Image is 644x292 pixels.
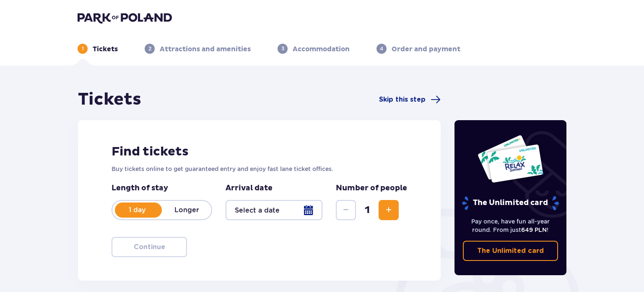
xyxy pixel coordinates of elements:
p: Buy tickets online to get guaranteed entry and enjoy fast lane ticket offices. [112,165,407,173]
p: 2 [148,45,151,53]
a: The Unlimited card [463,241,558,261]
p: 1 [82,45,84,53]
p: The Unlimited card [461,196,560,210]
button: Continue [112,237,187,257]
h2: Find tickets [112,144,407,160]
img: Two entry cards to Suntago with the word 'UNLIMITED RELAX', featuring a white background with tro... [477,134,544,183]
span: 649 PLN [521,226,547,233]
p: The Unlimited card [477,246,544,255]
button: Decrease [336,200,356,220]
a: Skip this step [379,95,441,105]
button: Increase [379,200,399,220]
h1: Tickets [78,89,141,110]
p: Attractions and amenities [160,45,251,54]
p: 3 [281,45,284,53]
p: Order and payment [392,45,460,54]
p: Tickets [93,45,118,54]
p: 1 day [112,205,162,215]
p: Number of people [336,183,407,193]
p: Accommodation [293,45,350,54]
div: 4Order and payment [377,44,460,54]
div: 2Attractions and amenities [145,44,251,54]
img: Park of Poland logo [78,12,172,24]
p: 4 [380,45,383,53]
span: 1 [358,204,377,216]
span: Skip this step [379,95,426,104]
p: Continue [134,242,165,252]
p: Longer [162,205,211,215]
p: Length of stay [112,183,212,193]
div: 3Accommodation [278,44,350,54]
div: 1Tickets [78,44,118,54]
p: Arrival date [226,183,273,193]
p: Pay once, have fun all-year round. From just ! [463,217,558,234]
